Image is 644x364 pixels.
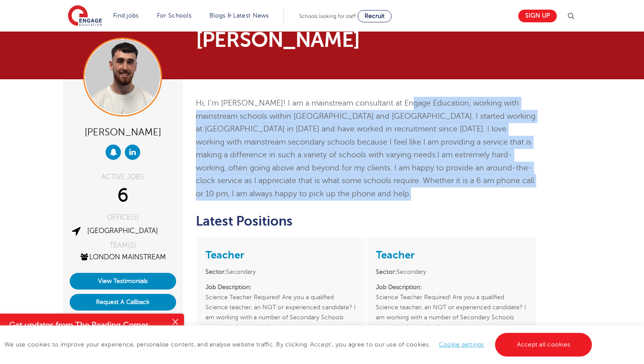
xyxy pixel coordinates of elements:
span: I am extremely hard-working, often going above and beyond for my clients. I am happy to provide a... [196,150,534,198]
button: Request A Callback [70,294,176,311]
div: ACTIVE JOBS [70,173,176,180]
strong: Sector: [376,269,396,275]
span: Schools looking for staff [299,13,356,19]
strong: Job Description: [205,284,251,290]
a: View Testimonials [70,273,176,290]
p: Science Teacher Required! Are you a qualified Science teacher, an NQT or experienced candidate? I... [376,282,527,332]
div: [PERSON_NAME] [70,123,176,140]
a: Teacher [205,249,244,261]
a: London Mainstream [79,253,166,261]
strong: Job Description: [376,284,422,290]
a: Sign up [518,10,557,22]
p: Science Teacher Required! Are you a qualified Science teacher, an NQT or experienced candidate? I... [205,282,357,332]
span: We use cookies to improve your experience, personalise content, and analyse website traffic. By c... [4,341,594,348]
a: Teacher [376,249,414,261]
li: Secondary [376,267,527,277]
strong: Sector: [205,269,226,275]
li: Secondary [205,267,357,277]
a: Accept all cookies [495,333,592,357]
a: Cookie settings [439,341,484,348]
h4: Get updates from The Reading Corner [9,320,166,331]
span: Recruit [364,13,385,19]
div: OFFICE(S) [70,214,176,221]
a: [GEOGRAPHIC_DATA] [87,227,158,235]
h2: Latest Positions [196,214,537,229]
div: TEAM(S) [70,242,176,249]
p: Hi, I’m [PERSON_NAME]! I am a mainstream consultant at Engage Education, working with mainstream ... [196,97,537,201]
button: Close [166,314,184,331]
img: Engage Education [68,5,102,27]
a: Blogs & Latest News [209,12,269,19]
a: Recruit [357,10,392,22]
a: Find jobs [113,12,139,19]
a: For Schools [157,12,191,19]
div: 6 [70,185,176,207]
h1: [PERSON_NAME] [196,29,404,50]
